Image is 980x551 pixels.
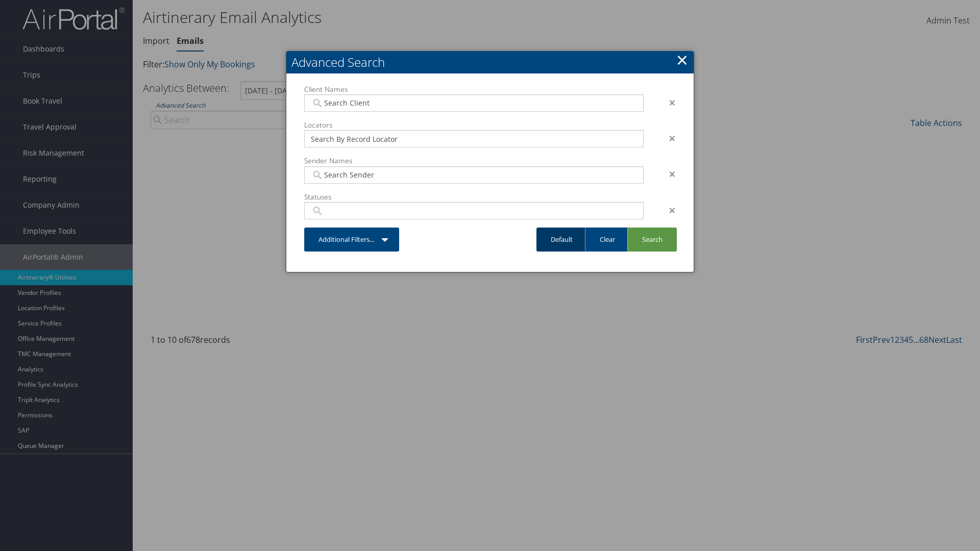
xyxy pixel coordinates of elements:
[651,168,683,180] div: ×
[304,120,644,130] label: Locators
[311,98,636,108] input: Search Client
[304,156,644,166] label: Sender Names
[304,84,644,94] label: Client Names
[304,228,399,252] a: Additional Filters...
[627,228,677,252] a: Search
[651,132,683,144] div: ×
[651,96,683,109] div: ×
[311,170,636,180] input: Search Sender
[651,204,683,216] div: ×
[286,51,694,73] h2: Advanced Search
[585,228,629,252] a: Clear
[536,228,587,252] a: Default
[676,49,688,70] a: Close
[311,134,636,144] input: Search By Record Locator
[304,192,644,202] label: Statuses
